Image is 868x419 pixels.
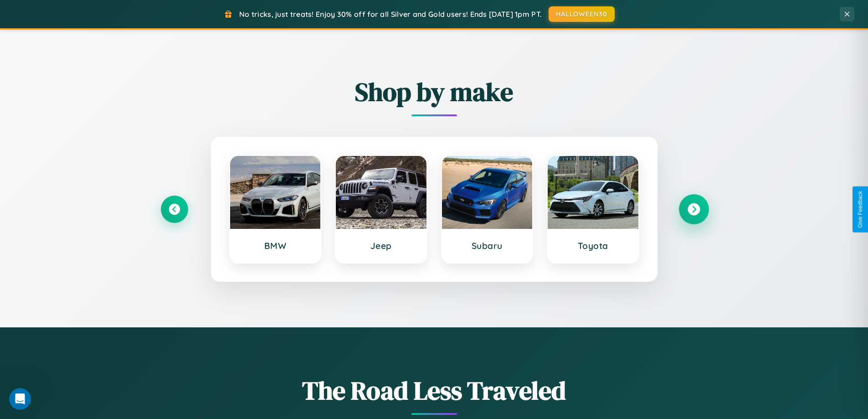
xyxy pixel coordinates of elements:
[239,10,542,19] span: No tricks, just treats! Enjoy 30% off for all Silver and Gold users! Ends [DATE] 1pm PT.
[9,388,31,410] iframe: Intercom live chat
[557,240,629,251] h3: Toyota
[161,373,708,408] h1: The Road Less Traveled
[857,191,863,228] div: Give Feedback
[161,74,708,109] h2: Shop by make
[345,240,417,251] h3: Jeep
[239,240,312,251] h3: BMW
[451,240,524,251] h3: Subaru
[549,6,615,22] button: HALLOWEEN30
